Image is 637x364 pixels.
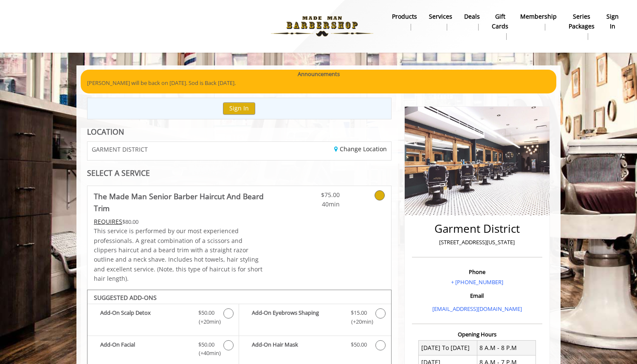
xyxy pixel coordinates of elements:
td: 8 A.M - 8 P.M [477,341,536,355]
b: Services [429,12,452,21]
b: SUGGESTED ADD-ONS [94,293,157,302]
span: $50.00 [198,340,214,349]
label: Add-On Eyebrows Shaping [243,308,386,328]
h3: Email [414,293,540,299]
span: $50.00 [198,308,214,317]
a: ServicesServices [423,11,458,33]
b: LOCATION [87,127,124,137]
span: (+20min ) [346,317,371,326]
b: Deals [464,12,480,21]
b: sign in [606,12,619,31]
span: (+40min ) [194,349,219,358]
span: GARMENT DISTRICT [92,146,148,152]
span: $50.00 [351,340,367,349]
p: [STREET_ADDRESS][US_STATE] [414,238,540,247]
a: MembershipMembership [514,11,563,33]
span: (+20min ) [194,317,219,326]
label: Add-On Hair Mask [243,340,386,353]
button: Sign In [223,102,255,115]
label: Add-On Scalp Detox [92,308,234,328]
a: sign insign in [600,11,625,33]
a: Series packagesSeries packages [563,11,600,42]
h3: Phone [414,269,540,275]
a: DealsDeals [458,11,486,33]
b: gift cards [492,12,508,31]
b: Add-On Eyebrows Shaping [252,308,342,326]
a: + [PHONE_NUMBER] [451,278,503,286]
label: Add-On Facial [92,340,234,360]
b: products [392,12,417,21]
b: Membership [520,12,557,21]
a: Gift cardsgift cards [486,11,514,42]
img: Made Man Barbershop logo [264,3,381,50]
b: Series packages [569,12,595,31]
h3: Opening Hours [412,331,542,337]
p: This service is performed by our most experienced professionals. A great combination of a scissor... [94,226,265,283]
p: [PERSON_NAME] will be back on [DATE]. Sod is Back [DATE]. [87,79,550,87]
h2: Garment District [414,223,540,235]
a: [EMAIL_ADDRESS][DOMAIN_NAME] [432,305,522,313]
a: Productsproducts [386,11,423,33]
span: This service needs some Advance to be paid before we block your appointment [94,217,122,226]
a: Change Location [334,145,387,153]
div: SELECT A SERVICE [87,169,392,177]
b: Add-On Facial [100,340,190,358]
span: $75.00 [290,190,340,200]
span: 40min [290,200,340,209]
div: $80.00 [94,217,265,226]
td: [DATE] To [DATE] [419,341,477,355]
span: $15.00 [351,308,367,317]
b: Add-On Hair Mask [252,340,342,350]
b: Add-On Scalp Detox [100,308,190,326]
b: The Made Man Senior Barber Haircut And Beard Trim [94,190,265,214]
b: Announcements [298,70,340,79]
